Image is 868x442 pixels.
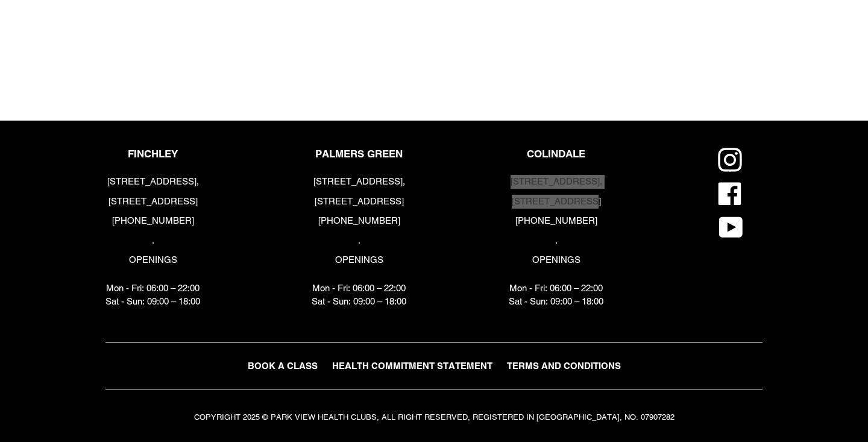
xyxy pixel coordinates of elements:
[509,253,603,267] p: OPENINGS
[105,282,200,309] p: Mon - Fri: 06:00 – 22:00 Sat - Sun: 09:00 – 18:00
[194,412,675,421] small: COPYRIGHT 2025 © PARK VIEW HEALTH CLUBS, ALL RIGHT RESERVED, REGISTERED IN [GEOGRAPHIC_DATA], NO....
[509,282,603,309] p: Mon - Fri: 06:00 – 22:00 Sat - Sun: 09:00 – 18:00
[105,214,200,228] p: [PHONE_NUMBER]
[312,195,406,209] p: [STREET_ADDRESS]
[242,358,324,375] a: BOOK A CLASS
[105,253,200,267] p: OPENINGS
[509,234,603,248] p: .
[501,358,627,375] a: TERMS AND CONDITIONS
[105,148,200,160] p: FINCHLEY
[509,195,603,209] p: [STREET_ADDRESS]
[105,195,200,209] p: [STREET_ADDRESS]
[312,148,406,160] p: PALMERS GREEN
[312,282,406,309] p: Mon - Fri: 06:00 – 22:00 Sat - Sun: 09:00 – 18:00
[507,361,621,371] span: TERMS AND CONDITIONS
[326,358,498,375] a: HEALTH COMMITMENT STATEMENT
[332,361,492,371] span: HEALTH COMMITMENT STATEMENT
[248,361,318,371] span: BOOK A CLASS
[509,148,603,160] p: COLINDALE
[312,253,406,267] p: OPENINGS
[509,214,603,228] p: [PHONE_NUMBER]
[312,214,406,228] p: [PHONE_NUMBER]
[312,175,406,189] p: [STREET_ADDRESS],
[312,234,406,248] p: .
[105,175,200,189] p: [STREET_ADDRESS],
[105,234,200,248] p: .
[509,175,603,189] p: [STREET_ADDRESS],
